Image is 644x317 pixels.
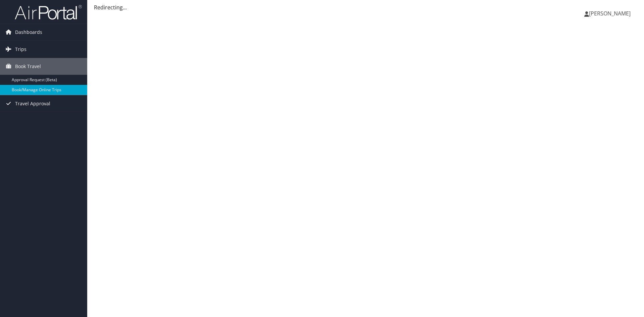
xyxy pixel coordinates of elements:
[15,4,82,20] img: airportal-logo.png
[589,10,631,17] span: [PERSON_NAME]
[94,3,637,11] div: Redirecting...
[15,58,41,75] span: Book Travel
[15,41,26,58] span: Trips
[584,3,637,23] a: [PERSON_NAME]
[15,95,50,112] span: Travel Approval
[15,24,42,41] span: Dashboards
